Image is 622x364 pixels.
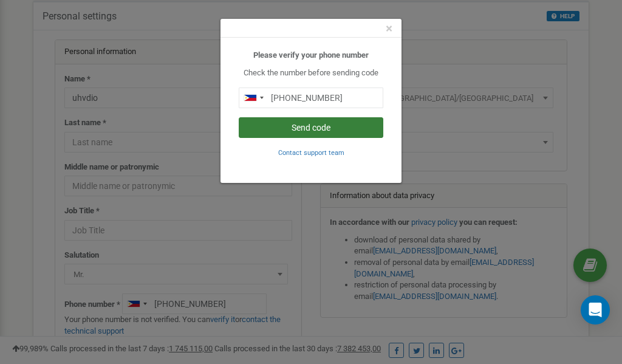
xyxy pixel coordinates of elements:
[581,295,610,325] div: Open Intercom Messenger
[239,117,383,138] button: Send code
[278,149,344,157] small: Contact support team
[239,88,383,108] input: 0905 123 4567
[253,50,369,60] b: Please verify your phone number
[239,67,383,79] p: Check the number before sending code
[239,88,267,108] div: Telephone country code
[386,21,392,36] span: ×
[278,148,344,157] a: Contact support team
[386,22,392,35] button: Close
